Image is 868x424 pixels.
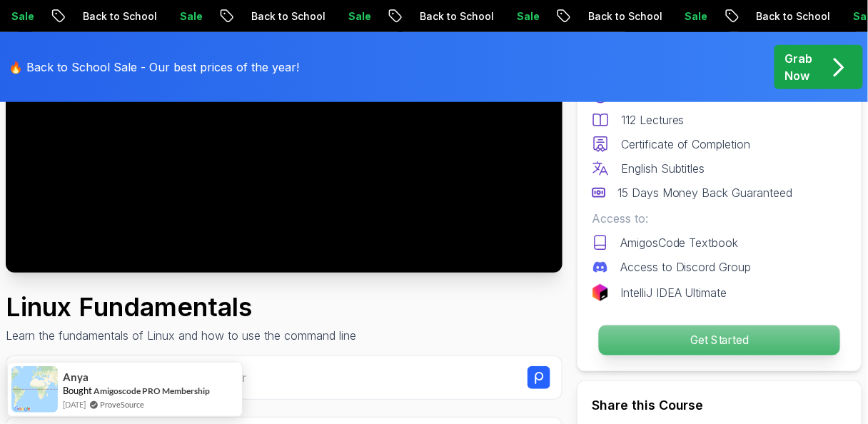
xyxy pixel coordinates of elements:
p: IntelliJ IDEA Ultimate [620,284,727,301]
a: Amigoscode PRO Membership [94,385,210,396]
span: Bought [63,385,92,396]
p: Back to School [155,9,252,24]
p: AmigosCode Textbook [620,234,739,251]
span: Anya [63,371,89,383]
p: 112 Lectures [621,111,685,128]
p: Sale [84,9,129,24]
button: Get Started [598,325,841,356]
p: Get Started [599,325,840,355]
p: Access to Discord Group [620,258,752,276]
span: [DATE] [63,398,86,410]
p: 🔥 Back to School Sale - Our best prices of the year! [9,59,299,76]
p: Back to School [492,9,589,24]
a: ProveSource [100,398,144,410]
p: Sale [757,9,803,24]
p: Back to School [323,9,420,24]
p: Grab Now [785,50,813,84]
h2: Share this Course [592,395,847,415]
p: English Subtitles [621,160,705,177]
p: Sale [589,9,635,24]
img: provesource social proof notification image [11,366,58,413]
p: Back to School [660,9,757,24]
p: Sale [252,9,298,24]
p: Learn the fundamentals of Linux and how to use the command line [6,327,356,344]
img: jetbrains logo [592,284,609,301]
p: Certificate of Completion [621,136,751,153]
p: 15 Days Money Back Guaranteed [617,184,793,201]
p: Access to: [592,210,847,227]
p: Sale [420,9,466,24]
h1: Linux Fundamentals [6,293,356,321]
